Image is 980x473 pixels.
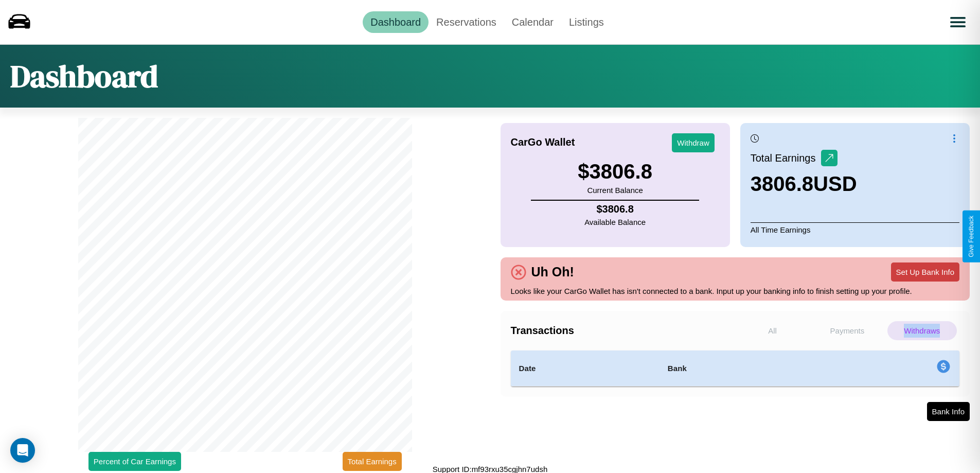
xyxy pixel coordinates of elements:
[363,11,429,33] a: Dashboard
[561,11,612,33] a: Listings
[584,215,646,229] p: Available Balance
[504,11,561,33] a: Calendar
[584,203,646,215] h4: $ 3806.8
[511,325,735,337] h4: Transactions
[511,136,575,148] h4: CarGo Wallet
[887,321,957,340] p: Withdraws
[429,11,504,33] a: Reservations
[751,149,821,167] p: Total Earnings
[751,222,959,237] p: All Time Earnings
[751,172,857,196] h3: 3806.8 USD
[968,216,975,257] div: Give Feedback
[927,402,970,421] button: Bank Info
[891,262,959,282] button: Set Up Bank Info
[738,321,807,340] p: All
[10,55,158,97] h1: Dashboard
[812,321,882,340] p: Payments
[88,452,181,471] button: Percent of Car Earnings
[511,284,960,298] p: Looks like your CarGo Wallet has isn't connected to a bank. Input up your banking info to finish ...
[10,438,35,463] div: Open Intercom Messenger
[343,452,402,471] button: Total Earnings
[943,8,972,37] button: Open menu
[578,160,652,183] h3: $ 3806.8
[519,362,651,375] h4: Date
[668,362,810,375] h4: Bank
[672,133,715,152] button: Withdraw
[511,351,960,387] table: simple table
[578,183,652,197] p: Current Balance
[526,265,579,279] h4: Uh Oh!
